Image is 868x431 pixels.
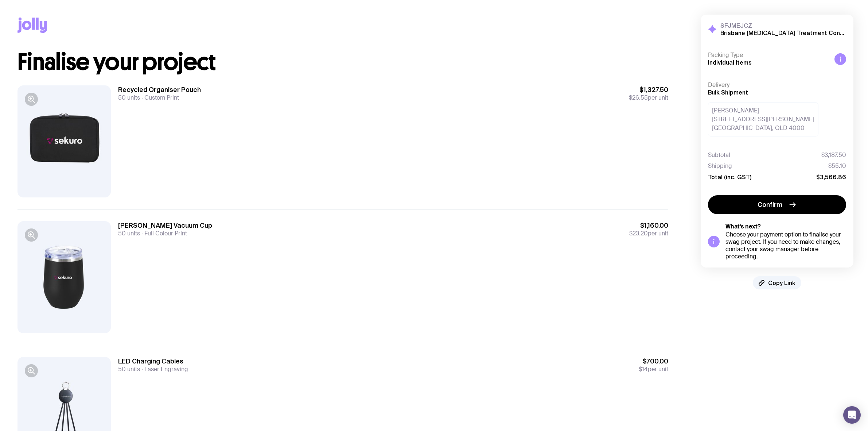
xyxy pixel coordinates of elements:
[708,102,818,136] div: [PERSON_NAME] [STREET_ADDRESS][PERSON_NAME] [GEOGRAPHIC_DATA], QLD 4000
[140,365,188,373] span: Laser Engraving
[720,22,846,29] h3: SFJMEJCZ
[708,59,752,66] span: Individual Items
[629,94,648,101] span: $26.55
[816,173,846,181] span: $3,566.86
[843,406,861,424] div: Open Intercom Messenger
[118,357,188,366] h3: LED Charging Cables
[118,230,140,237] span: 50 units
[708,81,846,89] h4: Delivery
[708,195,846,214] button: Confirm
[708,51,829,59] h4: Packing Type
[725,223,846,230] h5: What’s next?
[118,94,140,101] span: 50 units
[821,151,846,159] span: $3,187.50
[629,230,648,237] span: $23.20
[140,94,179,101] span: Custom Print
[639,366,668,373] span: per unit
[639,357,668,366] span: $700.00
[639,365,648,373] span: $14
[725,231,846,260] div: Choose your payment option to finalise your swag project. If you need to make changes, contact yo...
[629,230,668,237] span: per unit
[629,221,668,230] span: $1,160.00
[629,94,668,101] span: per unit
[753,276,801,289] button: Copy Link
[17,50,668,74] h1: Finalise your project
[720,29,846,36] h2: Brisbane [MEDICAL_DATA] Treatment Conference
[118,365,140,373] span: 50 units
[708,89,748,96] span: Bulk Shipment
[118,85,201,94] h3: Recycled Organiser Pouch
[708,151,730,159] span: Subtotal
[140,230,187,237] span: Full Colour Print
[758,200,782,209] span: Confirm
[629,85,668,94] span: $1,327.50
[118,221,212,230] h3: [PERSON_NAME] Vacuum Cup
[708,162,732,170] span: Shipping
[828,162,846,170] span: $55.10
[708,173,751,181] span: Total (inc. GST)
[768,279,795,286] span: Copy Link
